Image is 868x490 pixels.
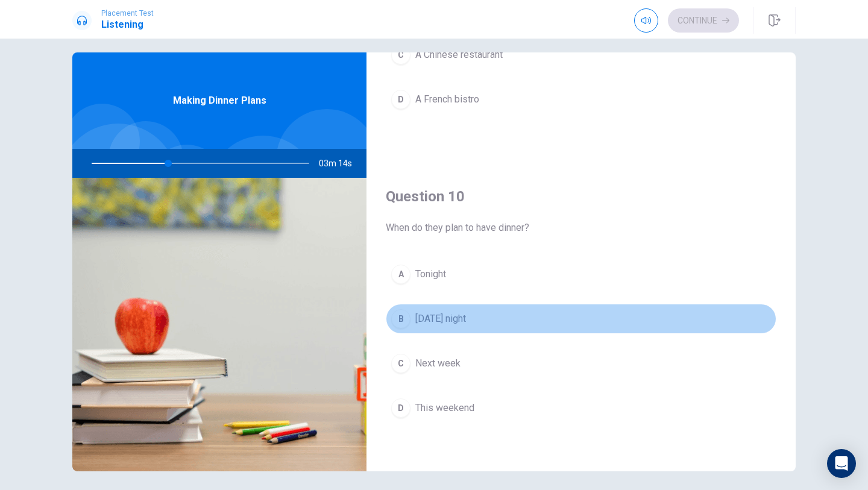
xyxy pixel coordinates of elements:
[827,449,856,478] div: Open Intercom Messenger
[391,398,410,418] div: D
[386,259,776,289] button: ATonight
[319,149,362,178] span: 03m 14s
[386,40,776,70] button: CA Chinese restaurant
[386,84,776,115] button: DA French bistro
[101,9,154,17] span: Placement Test
[391,45,410,64] div: C
[391,354,410,373] div: C
[415,267,446,281] span: Tonight
[173,93,266,108] span: Making Dinner Plans
[391,309,410,328] div: B
[415,312,466,326] span: [DATE] night
[386,393,776,423] button: DThis weekend
[386,187,776,206] h4: Question 10
[386,348,776,378] button: CNext week
[72,178,366,471] img: Making Dinner Plans
[415,356,461,371] span: Next week
[415,401,474,415] span: This weekend
[415,48,503,62] span: A Chinese restaurant
[415,92,479,107] span: A French bistro
[391,90,410,109] div: D
[386,304,776,334] button: B[DATE] night
[101,17,154,32] h1: Listening
[391,265,410,284] div: A
[386,221,776,235] span: When do they plan to have dinner?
